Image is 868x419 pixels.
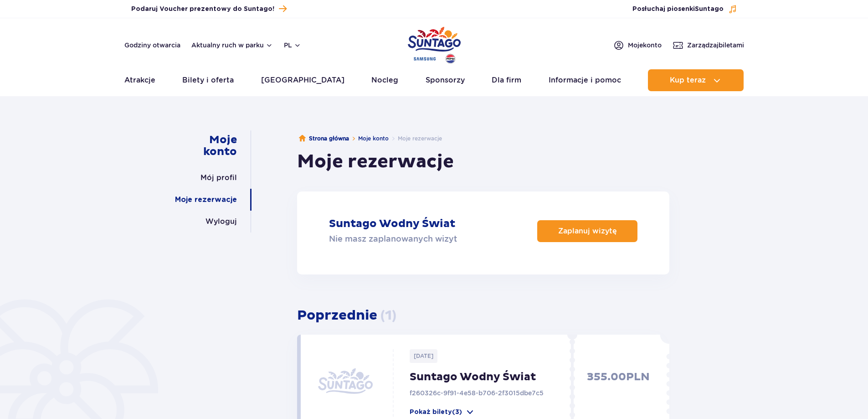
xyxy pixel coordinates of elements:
p: Suntago Wodny Świat [329,217,455,231]
a: Wyloguj [205,211,237,233]
a: Dla firm [492,69,521,91]
a: Sponsorzy [426,69,465,91]
p: Pokaż bilety (3) [410,408,462,417]
span: Podaruj Voucher prezentowy do Suntago! [131,5,274,14]
p: 355.00 PLN [577,370,650,417]
a: Zaplanuj wizytę [537,220,637,242]
p: Suntago Wodny Świat [410,370,577,384]
button: Posłuchaj piosenkiSuntago [632,5,737,14]
a: Mojekonto [613,40,662,51]
a: Strona główna [299,134,349,143]
h1: Moje rezerwacje [297,150,454,173]
button: Aktualny ruch w parku [191,41,273,49]
a: Moje rezerwacje [175,189,237,211]
button: Kup teraz [648,69,744,91]
a: Bilety i oferta [182,69,234,91]
img: suntago [318,357,373,411]
span: Posłuchaj piosenki [632,5,724,14]
span: Kup teraz [670,76,706,84]
li: Moje rezerwacje [389,134,442,143]
span: Suntago [695,6,724,12]
span: ( 1 ) [380,307,396,324]
span: Zarządzaj biletami [687,41,744,50]
p: Nie masz zaplanowanych wizyt [329,233,457,245]
p: [DATE] [410,349,437,363]
button: Pokaż bilety(3) [410,408,475,417]
p: Zaplanuj wizytę [558,227,617,235]
span: Moje konto [628,41,662,50]
h3: Poprzednie [297,307,669,324]
a: Atrakcje [124,69,155,91]
a: Nocleg [371,69,398,91]
a: Podaruj Voucher prezentowy do Suntago! [131,3,287,15]
a: Park of Poland [408,23,461,65]
a: Moje konto [178,130,237,161]
a: Informacje i pomoc [549,69,621,91]
p: f260326c-9f91-4e58-b706-2f3015dbe7c5 [410,388,577,398]
a: Mój profil [200,167,237,189]
a: Godziny otwarcia [124,41,180,50]
button: pl [284,41,301,50]
a: Zarządzajbiletami [673,40,744,51]
a: [GEOGRAPHIC_DATA] [261,69,344,91]
a: Moje konto [358,135,389,142]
